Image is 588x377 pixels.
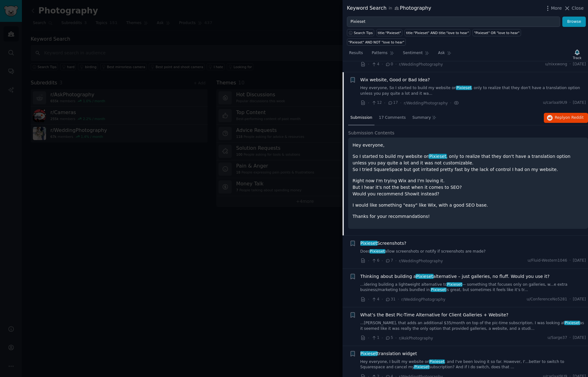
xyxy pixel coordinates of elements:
span: [DATE] [573,258,586,264]
span: 4 [371,62,379,67]
span: · [570,297,571,302]
a: PixiesetScreenshots? [360,240,406,247]
span: Reply [555,115,584,121]
span: · [382,258,383,264]
p: Right now I'm trying Wix and I'm loving it. But I hear it's not the best when it comes to SEO? Wo... [353,178,584,197]
button: Replyon Reddit [544,113,588,123]
span: Pixieset [564,321,580,325]
span: Pixieset [429,154,447,159]
span: Patterns [372,50,387,56]
span: · [570,335,571,341]
span: Ask [438,50,445,56]
p: So I started to build my website on , only to realize that they don't have a translation option u... [353,153,584,173]
a: DoesPixiesetallow screenshots or notify if screenshots are made? [360,249,586,254]
span: · [398,296,399,303]
span: · [570,100,571,106]
span: · [368,335,369,341]
a: Patterns [369,48,396,61]
a: Hey everyone, So I started to build my website onPixieset, only to realize that they don't have a... [360,85,586,96]
span: Results [349,50,363,56]
span: · [382,296,383,303]
button: Track [571,48,584,61]
span: · [382,335,383,341]
span: · [384,100,385,106]
span: u/carlaaI9U9 [543,100,567,106]
span: · [368,296,369,303]
span: u/ConferenceNo5281 [527,297,567,302]
span: [DATE] [573,297,586,302]
div: title:"Pixieset" [378,31,401,35]
p: Thanks for your recommandations! [353,213,584,220]
span: 7 [385,258,393,264]
a: ...[PERSON_NAME], that adds an additional $35/month on top of the pic-time subscription. I was lo... [360,320,586,331]
span: [DATE] [573,62,586,67]
a: What’s the Best Pic-Time Alternative for Client Galleries + Website? [360,312,508,318]
span: More [551,5,562,12]
button: Search Tips [347,29,374,36]
span: Pixieset [431,288,446,292]
span: · [395,61,397,68]
a: title:"Pixieset" AND title:"love to hear" [405,29,470,36]
span: · [570,62,571,67]
span: u/nixxwong [545,62,567,67]
span: on Reddit [565,115,584,120]
span: 17 Comments [379,115,406,121]
span: r/WeddingPhotography [399,259,443,263]
span: 1 [371,335,379,341]
span: Pixieset [429,359,445,364]
a: ...idering building a lightweight alternative toPixieset— something that focuses only on gallerie... [360,282,586,293]
span: · [450,100,451,106]
a: "Pixieset" OR "love to hear" [472,29,521,36]
span: 31 [385,297,395,302]
span: r/WeddingPhotography [399,62,443,67]
span: [DATE] [573,100,586,106]
span: 6 [371,258,379,264]
span: 0 [385,62,393,67]
span: 17 [388,100,398,106]
button: Browse [562,17,586,27]
span: Pixieset [446,282,462,287]
a: "Pixieset" AND NOT "love to hear" [347,38,406,46]
span: r/AskPhotography [399,336,433,340]
div: Keyword Search Photography [347,4,431,12]
span: Pixieset [369,249,385,254]
a: title:"Pixieset" [376,29,402,36]
span: Pixieset [360,351,378,356]
span: · [395,335,397,341]
p: I would like something "easy" like Wix, with a good SEO base. [353,202,584,209]
a: Wix website, Good or Bad Idea? [360,77,430,83]
span: Sentiment [403,50,423,56]
span: Thinking about building a alternative – just galleries, no fluff. Would you use it? [360,273,550,280]
span: Submission [350,115,372,121]
span: · [368,61,369,68]
span: · [382,61,383,68]
a: Ask [436,48,454,61]
span: in [389,6,392,11]
span: · [368,258,369,264]
span: Pixieset [360,241,378,246]
div: "Pixieset" OR "love to hear" [474,31,519,35]
span: Summary [412,115,431,121]
span: Search Tips [354,31,373,35]
button: More [544,5,562,12]
span: · [395,258,397,264]
a: Results [347,48,365,61]
a: Pixiesettranslation widget [360,350,417,357]
div: title:"Pixieset" AND title:"love to hear" [406,31,469,35]
span: 12 [371,100,382,106]
input: Try a keyword related to your business [347,17,560,27]
p: Hey everyone, [353,142,584,148]
span: Close [572,5,584,12]
span: r/WeddingPhotography [404,101,448,105]
button: Close [564,5,584,12]
span: translation widget [360,350,417,357]
span: 5 [385,335,393,341]
span: r/WeddingPhotography [401,297,446,302]
span: [DATE] [573,335,586,341]
span: Screenshots? [360,240,406,247]
a: Thinking about building aPixiesetalternative – just galleries, no fluff. Would you use it? [360,273,550,280]
span: Submission Contents [348,130,395,136]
